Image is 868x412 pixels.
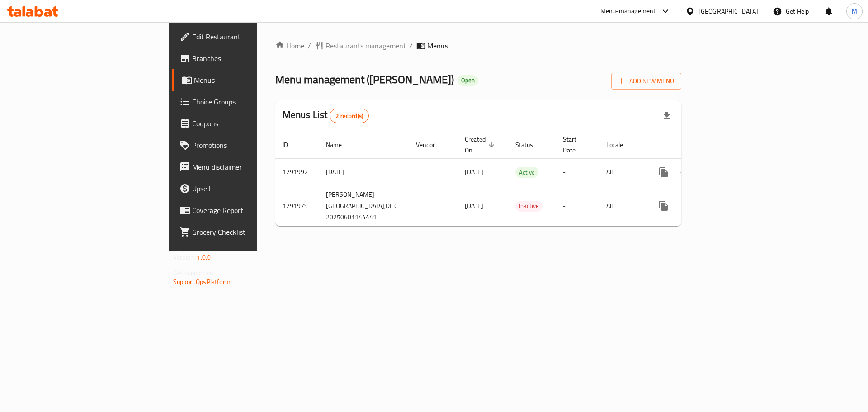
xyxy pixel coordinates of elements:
span: [DATE] [465,200,483,212]
h2: Menus List [283,108,369,123]
span: Name [326,139,354,150]
span: Upsell [192,183,307,194]
span: Get support on: [173,267,215,279]
div: [GEOGRAPHIC_DATA] [698,6,758,16]
a: Branches [172,47,314,69]
span: Active [515,167,538,178]
a: Support.OpsPlatform [173,276,231,288]
a: Menu disclaimer [172,156,314,178]
span: M [852,6,857,16]
span: 2 record(s) [330,112,368,120]
td: All [599,158,646,186]
div: Open [458,75,478,86]
span: Menus [194,75,307,85]
a: Restaurants management [315,40,406,51]
span: Branches [192,53,307,64]
span: Add New Menu [618,76,674,87]
div: Total records count [330,109,369,123]
span: Restaurants management [325,40,406,51]
span: Grocery Checklist [192,227,307,237]
span: [DATE] [465,166,483,178]
a: Grocery Checklist [172,221,314,243]
a: Promotions [172,134,314,156]
button: Add New Menu [611,73,681,90]
button: more [653,195,675,217]
span: Created On [465,134,497,156]
span: ID [283,139,300,150]
li: / [410,40,413,51]
div: Menu-management [600,6,656,17]
span: Coupons [192,118,307,129]
span: Open [458,76,478,84]
button: Change Status [675,195,696,217]
a: Upsell [172,178,314,199]
td: - [556,158,599,186]
span: Promotions [192,140,307,151]
button: Change Status [675,161,696,183]
span: 1.0.0 [197,251,211,263]
span: Menus [427,40,448,51]
span: Menu management ( [PERSON_NAME] ) [275,69,454,90]
div: Export file [656,105,678,127]
span: Status [515,139,545,150]
a: Coverage Report [172,199,314,221]
td: All [599,186,646,226]
a: Menus [172,69,314,91]
span: Locale [606,139,635,150]
span: Vendor [416,139,447,150]
td: - [556,186,599,226]
span: Edit Restaurant [192,31,307,42]
span: Version: [173,251,195,263]
span: Menu disclaimer [192,161,307,172]
td: [PERSON_NAME][GEOGRAPHIC_DATA],DIFC 20250601144441 [319,186,409,226]
span: Inactive [515,201,542,211]
button: more [653,161,675,183]
a: Choice Groups [172,91,314,113]
th: Actions [646,131,747,159]
div: Active [515,167,538,178]
td: [DATE] [319,158,409,186]
span: Start Date [563,134,588,156]
a: Coupons [172,113,314,134]
span: Choice Groups [192,96,307,107]
nav: breadcrumb [275,40,681,51]
span: Coverage Report [192,205,307,216]
table: enhanced table [275,131,747,226]
a: Edit Restaurant [172,26,314,47]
